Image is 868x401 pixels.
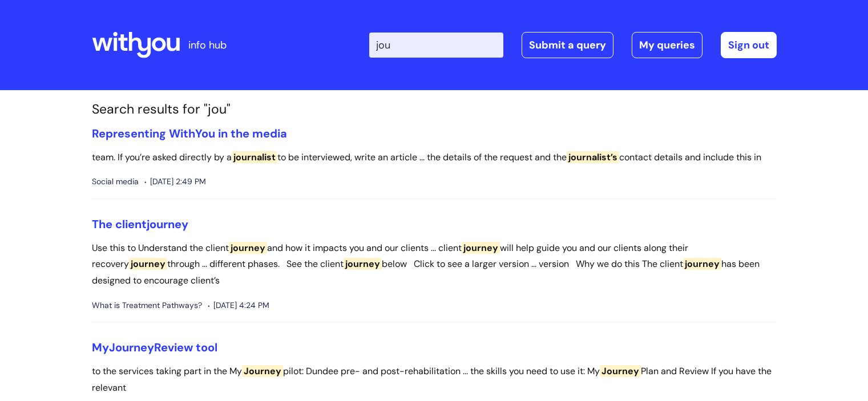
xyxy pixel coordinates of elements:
[232,151,277,163] span: journalist
[147,217,188,232] span: journey
[369,32,777,58] div: | -
[632,32,703,58] a: My queries
[600,365,641,377] span: Journey
[344,258,382,270] span: journey
[188,36,227,54] p: info hub
[92,102,777,118] h1: Search results for "jou"
[721,32,777,58] a: Sign out
[522,32,613,58] a: Submit a query
[92,149,777,166] p: team. If you’re asked directly by a to be interviewed, write an article ... the details of the re...
[92,363,777,396] p: to the services taking part in the My pilot: Dundee pre- and post-rehabilitation ... the skills y...
[109,340,154,355] span: Journey
[369,33,503,58] input: Search
[567,151,619,163] span: journalist’s
[92,340,217,355] a: MyJourneyReview tool
[92,240,777,289] p: Use this to Understand the client and how it impacts you and our clients ... client will help gui...
[144,175,206,189] span: [DATE] 2:49 PM
[683,258,721,270] span: journey
[92,126,287,141] a: Representing WithYou in the media
[129,258,167,270] span: journey
[462,242,500,254] span: journey
[92,298,202,313] span: What is Treatment Pathways?
[208,298,269,313] span: [DATE] 4:24 PM
[92,217,188,232] a: The clientjourney
[92,175,139,189] span: Social media
[242,365,283,377] span: Journey
[229,242,267,254] span: journey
